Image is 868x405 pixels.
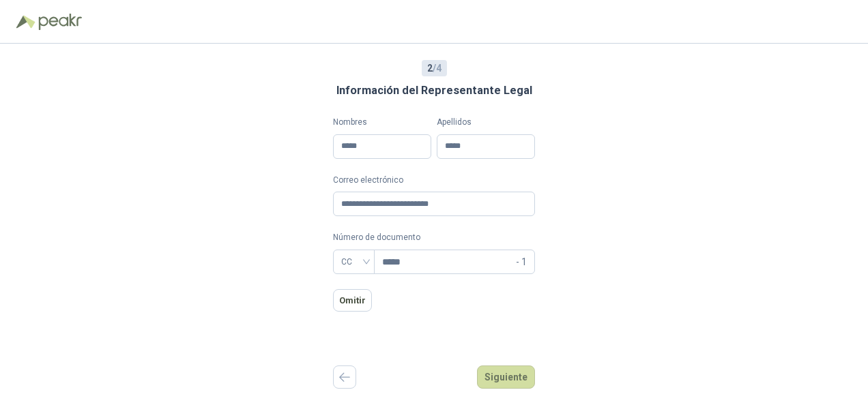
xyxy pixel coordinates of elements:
[477,365,535,389] button: Siguiente
[516,250,527,273] span: - 1
[333,289,372,312] button: Omitir
[333,116,431,129] label: Nombres
[427,61,442,76] span: / 4
[437,116,535,129] label: Apellidos
[336,82,532,100] h3: Información del Representante Legal
[38,14,82,30] img: Peakr
[341,252,366,272] span: CC
[16,15,35,29] img: Logo
[333,174,535,187] label: Correo electrónico
[427,63,433,74] b: 2
[333,231,535,244] p: Número de documento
